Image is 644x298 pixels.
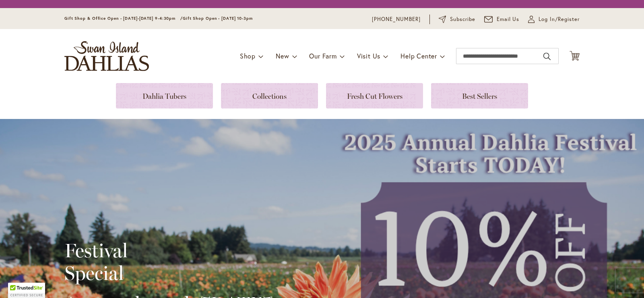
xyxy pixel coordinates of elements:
button: Search [543,50,551,63]
a: [PHONE_NUMBER] [372,15,421,23]
span: Shop [240,52,256,60]
a: Subscribe [439,15,475,23]
span: Subscribe [450,15,475,23]
a: store logo [64,41,149,71]
h2: Festival Special [64,239,273,284]
span: Our Farm [309,52,336,60]
span: Log In/Register [539,15,580,23]
a: Log In/Register [528,15,580,23]
span: Visit Us [357,52,380,60]
span: Help Center [400,52,437,60]
a: Email Us [484,15,520,23]
span: Gift Shop Open - [DATE] 10-3pm [183,16,253,21]
span: Email Us [497,15,520,23]
span: Gift Shop & Office Open - [DATE]-[DATE] 9-4:30pm / [64,16,183,21]
span: New [276,52,289,60]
